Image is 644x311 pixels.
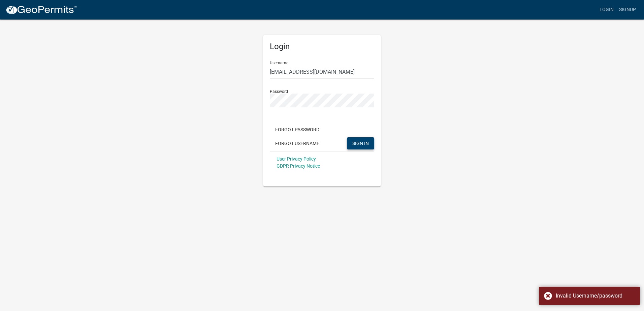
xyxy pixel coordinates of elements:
a: User Privacy Policy [277,156,316,162]
button: Forgot Username [270,137,325,149]
a: GDPR Privacy Notice [277,163,320,169]
a: Signup [616,3,639,16]
span: SIGN IN [352,140,369,146]
h5: Login [270,42,374,51]
button: Forgot Password [270,124,325,136]
div: Invalid Username/password [556,292,635,300]
a: Login [597,3,616,16]
button: SIGN IN [347,137,374,149]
